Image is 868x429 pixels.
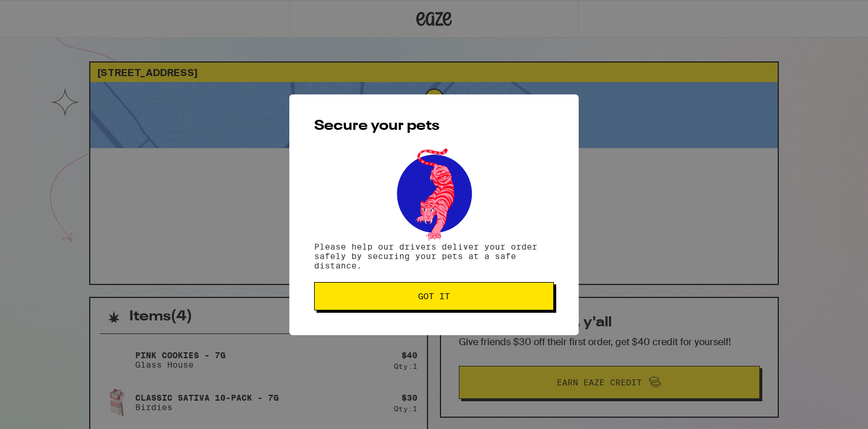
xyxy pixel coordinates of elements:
img: pets [386,145,482,242]
p: Please help our drivers deliver your order safely by securing your pets at a safe distance. [314,242,554,270]
h2: Secure your pets [314,119,554,133]
span: Got it [418,292,450,300]
span: Hi. Need any help? [7,8,85,18]
button: Got it [314,282,554,310]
